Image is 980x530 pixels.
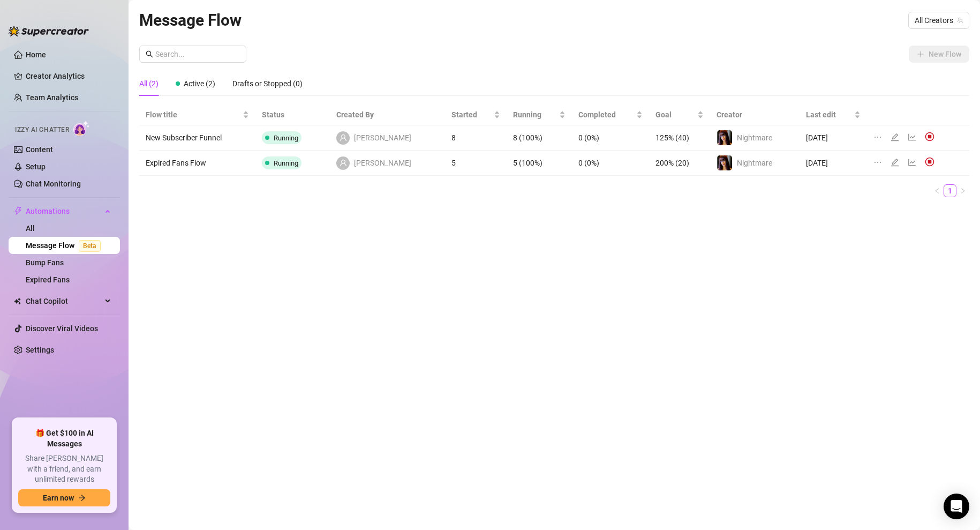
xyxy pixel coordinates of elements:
th: Completed [572,104,649,125]
span: Chat Copilot [26,293,102,310]
a: Message FlowBeta [26,241,105,250]
li: Previous Page [931,184,944,197]
th: Creator [710,104,800,125]
li: Next Page [956,184,969,197]
th: Status [255,104,330,125]
span: right [960,188,966,194]
span: Last edit [806,109,852,121]
span: line-chart [908,133,916,141]
span: Started [451,109,492,121]
th: Running [507,104,572,125]
li: 1 [944,184,956,197]
td: 200% (20) [649,151,710,176]
span: arrow-right [78,494,86,502]
th: Created By [330,104,445,125]
span: Running [513,109,557,121]
span: [PERSON_NAME] [354,157,411,169]
td: 0 (0%) [572,125,649,151]
div: Open Intercom Messenger [944,494,969,519]
td: 8 (100%) [507,125,572,151]
span: ellipsis [873,133,882,141]
span: Active (2) [184,79,215,88]
button: left [931,184,944,197]
div: All (2) [139,78,159,89]
td: 8 [445,125,507,151]
span: Share [PERSON_NAME] with a friend, and earn unlimited rewards [18,453,110,485]
td: 5 [445,151,507,176]
img: svg%3e [925,157,934,167]
td: Expired Fans Flow [139,151,255,176]
td: [DATE] [800,151,867,176]
span: Earn now [43,494,74,502]
td: New Subscriber Funnel [139,125,255,151]
img: svg%3e [925,132,934,141]
span: Running [274,134,298,142]
a: Discover Viral Videos [26,324,98,333]
article: Message Flow [139,8,242,33]
span: user [340,159,347,167]
th: Goal [649,104,710,125]
span: Izzy AI Chatter [15,125,69,135]
span: 🎁 Get $100 in AI Messages [18,428,110,449]
span: Beta [79,240,101,252]
img: AI Chatter [73,121,90,136]
span: thunderbolt [14,207,22,215]
span: Completed [578,109,634,121]
a: 1 [944,185,956,197]
span: All Creators [915,12,963,28]
span: team [957,17,963,24]
input: Search... [155,48,240,60]
span: Nightmare [737,133,772,142]
span: Running [274,159,298,167]
a: Creator Analytics [26,68,111,85]
span: Flow title [146,109,240,121]
img: Nightmare [717,130,732,145]
a: Chat Monitoring [26,180,81,188]
div: Drafts or Stopped (0) [232,78,303,89]
button: right [956,184,969,197]
button: Earn nowarrow-right [18,489,110,506]
span: Automations [26,203,102,220]
td: 5 (100%) [507,151,572,176]
span: search [146,50,153,58]
th: Last edit [800,104,867,125]
a: Bump Fans [26,258,64,267]
a: Expired Fans [26,275,70,284]
a: Team Analytics [26,93,78,102]
span: [PERSON_NAME] [354,132,411,144]
button: New Flow [909,46,969,63]
img: Nightmare [717,155,732,170]
td: 125% (40) [649,125,710,151]
td: [DATE] [800,125,867,151]
a: Content [26,145,53,154]
span: Goal [655,109,695,121]
span: Nightmare [737,159,772,167]
img: logo-BBDzfeDw.svg [9,26,89,36]
span: edit [891,133,899,141]
a: All [26,224,35,233]
span: edit [891,158,899,167]
a: Home [26,50,46,59]
img: Chat Copilot [14,297,21,305]
span: ellipsis [873,158,882,167]
span: user [340,134,347,141]
td: 0 (0%) [572,151,649,176]
th: Flow title [139,104,255,125]
a: Setup [26,162,46,171]
th: Started [445,104,507,125]
a: Settings [26,346,54,354]
span: left [934,188,940,194]
span: line-chart [908,158,916,167]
